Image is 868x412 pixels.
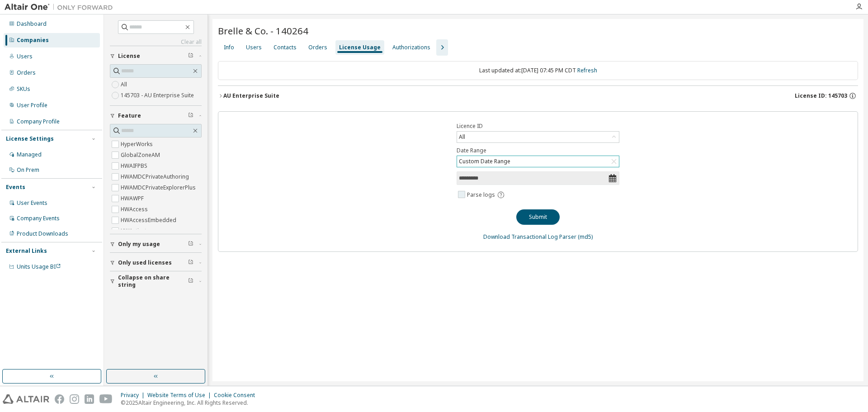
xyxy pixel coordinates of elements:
[577,66,597,74] a: Refresh
[17,215,60,222] div: Company Events
[121,139,155,150] label: HyperWorks
[218,86,858,106] button: AU Enterprise SuiteLicense ID: 145703
[578,233,593,241] a: (md5)
[118,274,188,289] span: Collapse on share string
[246,44,262,51] div: Users
[121,226,151,237] label: HWActivate
[17,263,61,270] span: Units Usage BI
[118,241,160,248] span: Only my usage
[121,399,260,407] p: © 2025 Altair Engineering, Inc. All Rights Reserved.
[118,112,141,119] span: Feature
[121,79,129,90] label: All
[121,193,146,204] label: HWAWPF
[795,92,847,99] span: License ID: 145703
[17,151,42,158] div: Managed
[17,53,33,60] div: Users
[121,90,196,101] label: 145703 - AU Enterprise Suite
[188,259,193,266] span: Clear filter
[6,184,25,191] div: Events
[457,147,619,154] label: Date Range
[457,156,619,167] div: Custom Date Range
[17,102,47,109] div: User Profile
[17,166,39,174] div: On Prem
[223,92,279,99] div: AU Enterprise Suite
[110,234,202,254] button: Only my usage
[214,392,260,399] div: Cookie Consent
[17,199,47,207] div: User Events
[110,253,202,273] button: Only used licenses
[392,44,430,51] div: Authorizations
[99,394,113,404] img: youtube.svg
[118,52,140,60] span: License
[188,112,193,119] span: Clear filter
[17,118,60,125] div: Company Profile
[188,278,193,285] span: Clear filter
[17,85,30,93] div: SKUs
[5,3,118,12] img: Altair One
[85,394,94,404] img: linkedin.svg
[274,44,297,51] div: Contacts
[458,156,512,166] div: Custom Date Range
[121,171,191,182] label: HWAMDCPrivateAuthoring
[218,61,858,80] div: Last updated at: [DATE] 07:45 PM CDT
[121,182,198,193] label: HWAMDCPrivateExplorerPlus
[110,46,202,66] button: License
[457,123,619,130] label: Licence ID
[17,20,47,28] div: Dashboard
[110,38,202,46] a: Clear all
[188,241,193,248] span: Clear filter
[118,259,172,266] span: Only used licenses
[17,69,36,76] div: Orders
[17,230,68,237] div: Product Downloads
[6,247,47,255] div: External Links
[339,44,381,51] div: License Usage
[457,132,619,142] div: All
[121,215,178,226] label: HWAccessEmbedded
[224,44,234,51] div: Info
[121,204,150,215] label: HWAccess
[147,392,214,399] div: Website Terms of Use
[110,271,202,291] button: Collapse on share string
[121,161,149,171] label: HWAIFPBS
[121,392,147,399] div: Privacy
[218,24,308,37] span: Brelle & Co. - 140264
[308,44,327,51] div: Orders
[516,209,560,225] button: Submit
[483,233,576,241] a: Download Transactional Log Parser
[110,106,202,126] button: Feature
[188,52,193,60] span: Clear filter
[70,394,79,404] img: instagram.svg
[3,394,49,404] img: altair_logo.svg
[467,191,495,199] span: Parse logs
[121,150,162,161] label: GlobalZoneAM
[17,37,49,44] div: Companies
[55,394,64,404] img: facebook.svg
[458,132,467,142] div: All
[6,135,54,142] div: License Settings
